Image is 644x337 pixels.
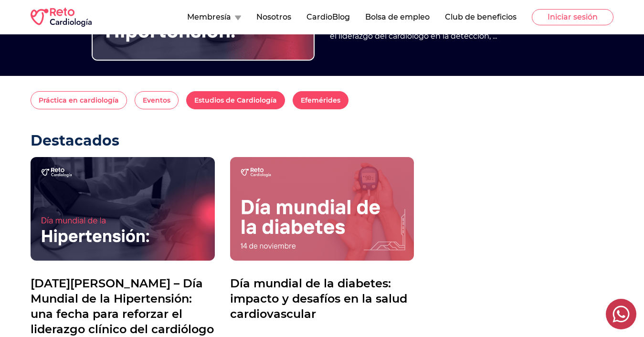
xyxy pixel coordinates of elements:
button: Nosotros [256,11,291,23]
button: Membresía [187,11,241,23]
button: Eventos [135,91,179,109]
button: CardioBlog [306,11,350,23]
button: Estudios de Cardiología [186,91,285,109]
button: Club de beneficios [445,11,517,23]
button: Efemérides [293,91,348,109]
h2: Destacados [31,132,414,149]
button: Práctica en cardiología [31,91,127,109]
img: Día mundial de la diabetes: impacto y desafíos en la salud cardiovascular [230,157,414,261]
p: [DATE][PERSON_NAME] – Día Mundial de la Hipertensión: una fecha para reforzar el liderazgo clínic... [31,276,215,337]
img: RETO Cardio Logo [31,8,92,27]
a: [DATE][PERSON_NAME] – Día Mundial de la Hipertensión: una fecha para reforzar el liderazgo clínic... [31,157,215,337]
img: 17 de mayo – Día Mundial de la Hipertensión: una fecha para reforzar el liderazgo clínico del car... [31,157,215,261]
button: Iniciar sesión [532,9,613,25]
a: Día mundial de la diabetes: impacto y desafíos en la salud cardiovascular [230,157,414,337]
p: Día mundial de la diabetes: impacto y desafíos en la salud cardiovascular [230,276,414,322]
button: Bolsa de empleo [365,11,430,23]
